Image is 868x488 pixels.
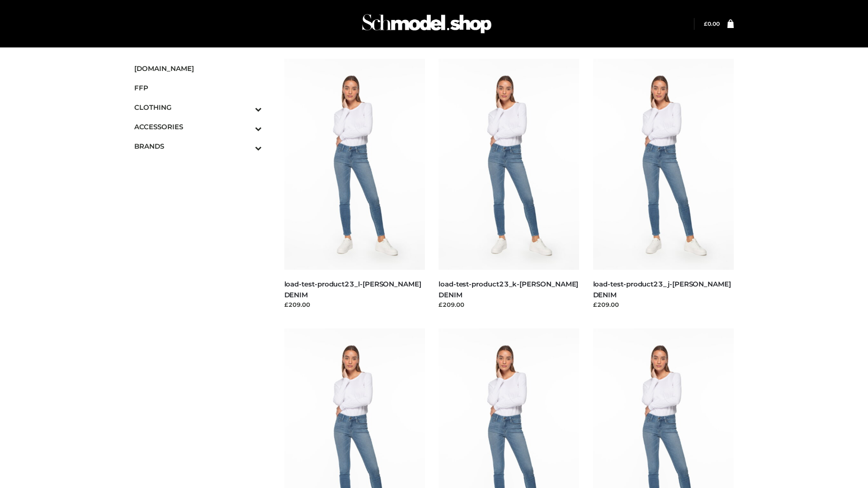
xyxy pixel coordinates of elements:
a: [DOMAIN_NAME] [134,59,262,78]
div: £209.00 [593,300,734,309]
span: BRANDS [134,141,262,151]
span: ACCESSORIES [134,122,262,132]
a: £0.00 [704,20,720,27]
a: load-test-product23_j-[PERSON_NAME] DENIM [593,280,731,299]
img: Schmodel Admin 964 [359,6,495,42]
a: CLOTHINGToggle Submenu [134,98,262,117]
a: ACCESSORIESToggle Submenu [134,117,262,136]
button: Toggle Submenu [230,117,262,136]
a: FFP [134,78,262,98]
button: Toggle Submenu [230,98,262,117]
a: load-test-product23_k-[PERSON_NAME] DENIM [439,280,578,299]
span: CLOTHING [134,102,262,113]
a: load-test-product23_l-[PERSON_NAME] DENIM [284,280,421,299]
button: Toggle Submenu [230,136,262,156]
span: [DOMAIN_NAME] [134,63,262,74]
div: £209.00 [284,300,425,309]
a: BRANDSToggle Submenu [134,136,262,156]
span: FFP [134,83,262,93]
span: £ [704,20,708,27]
bdi: 0.00 [704,20,720,27]
div: £209.00 [439,300,580,309]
